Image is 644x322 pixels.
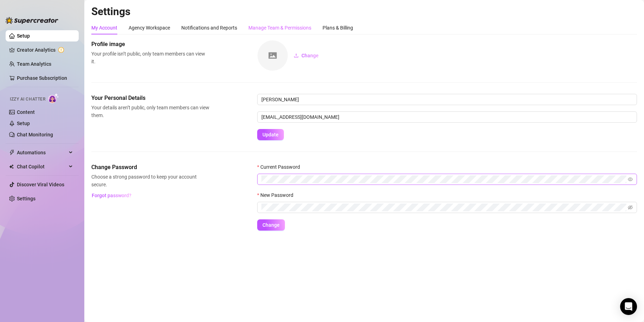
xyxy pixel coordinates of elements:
[17,147,67,158] span: Automations
[48,93,59,103] img: AI Chatter
[257,129,284,140] button: Update
[248,24,311,32] div: Manage Team & Permissions
[91,5,637,18] h2: Settings
[257,191,298,199] label: New Password
[257,219,285,231] button: Change
[91,163,209,172] span: Change Password
[262,132,279,137] span: Update
[129,24,170,32] div: Agency Workspace
[257,94,637,105] input: Enter name
[301,53,319,58] span: Change
[17,72,73,84] a: Purchase Subscription
[628,205,633,210] span: eye-invisible
[261,204,626,211] input: New Password
[17,121,30,126] a: Setup
[628,177,633,182] span: eye
[17,196,35,201] a: Settings
[91,50,209,65] span: Your profile isn’t public, only team members can view it.
[262,222,280,228] span: Change
[91,24,117,32] div: My Account
[91,94,209,102] span: Your Personal Details
[261,175,626,183] input: Current Password
[91,104,209,119] span: Your details aren’t public, only team members can view them.
[17,61,51,67] a: Team Analytics
[6,17,58,24] img: logo-BBDzfeDw.svg
[10,96,45,103] span: Izzy AI Chatter
[17,33,30,39] a: Setup
[9,164,14,169] img: Chat Copilot
[620,298,637,315] div: Open Intercom Messenger
[17,161,67,172] span: Chat Copilot
[294,53,299,58] span: upload
[91,173,209,188] span: Choose a strong password to keep your account secure.
[181,24,237,32] div: Notifications and Reports
[91,40,209,49] span: Profile image
[288,50,324,61] button: Change
[257,111,637,123] input: Enter new email
[323,24,353,32] div: Plans & Billing
[17,182,64,187] a: Discover Viral Videos
[17,132,53,137] a: Chat Monitoring
[17,109,35,115] a: Content
[9,150,15,155] span: thunderbolt
[92,193,131,198] span: Forgot password?
[257,163,305,171] label: Current Password
[91,190,131,201] button: Forgot password?
[258,40,288,71] img: square-placeholder.png
[17,44,73,56] a: Creator Analytics exclamation-circle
